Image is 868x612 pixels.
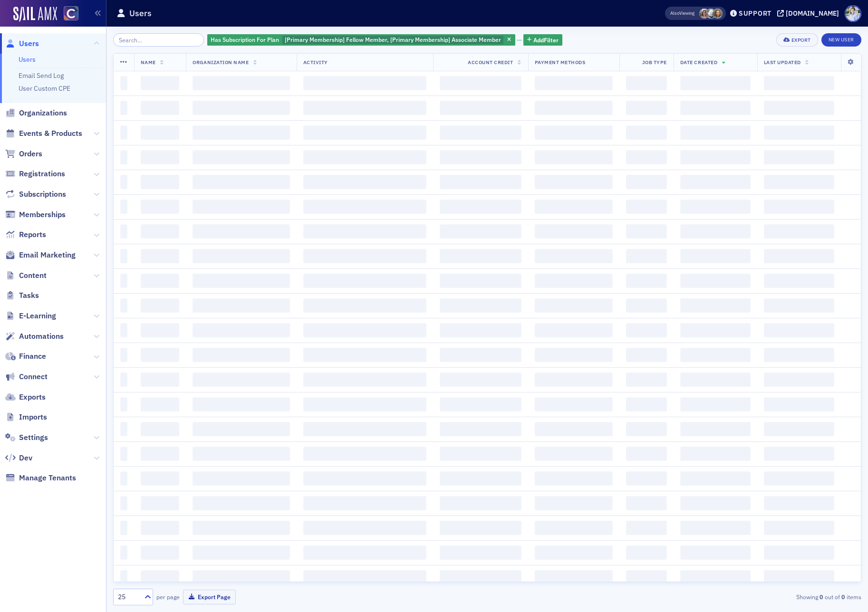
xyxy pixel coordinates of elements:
span: ‌ [141,274,180,288]
span: ‌ [680,323,751,337]
span: ‌ [440,76,521,90]
strong: 0 [818,593,825,601]
a: Events & Products [5,128,82,139]
span: Registrations [19,169,65,179]
span: ‌ [680,545,751,560]
span: ‌ [764,125,834,140]
span: Settings [19,432,48,443]
span: ‌ [141,200,180,214]
span: ‌ [193,471,289,486]
span: ‌ [680,521,751,535]
span: ‌ [626,447,667,461]
span: ‌ [764,348,834,362]
span: Manage Tenants [19,473,76,483]
span: ‌ [303,471,426,486]
span: ‌ [680,125,751,140]
span: ‌ [120,545,127,560]
a: Content [5,270,47,281]
span: ‌ [141,545,180,560]
a: Reports [5,229,46,240]
span: ‌ [440,521,521,535]
span: ‌ [303,521,426,535]
span: ‌ [626,249,667,263]
span: ‌ [764,545,834,560]
div: [Primary Membership] Fellow Member, [Primary Membership] Associate Member [207,34,515,46]
span: ‌ [535,249,613,263]
span: ‌ [626,125,667,140]
span: ‌ [535,447,613,461]
span: ‌ [535,175,613,189]
span: ‌ [535,150,613,164]
span: ‌ [680,274,751,288]
span: ‌ [193,521,289,535]
span: ‌ [141,298,180,313]
span: ‌ [303,298,426,313]
span: ‌ [626,323,667,337]
span: ‌ [764,397,834,411]
span: ‌ [680,447,751,461]
span: ‌ [120,249,127,263]
a: Orders [5,149,42,159]
span: Profile [845,5,861,22]
span: ‌ [764,298,834,313]
div: 25 [118,592,139,602]
span: ‌ [535,373,613,387]
span: ‌ [193,570,289,584]
button: [DOMAIN_NAME] [777,10,842,17]
span: ‌ [440,125,521,140]
span: ‌ [535,224,613,239]
span: ‌ [535,471,613,486]
div: Also [670,10,679,16]
span: ‌ [141,397,180,411]
span: Cheryl Moss [699,9,709,19]
span: ‌ [626,545,667,560]
span: Date Created [680,59,717,66]
input: Search… [113,33,204,47]
a: Imports [5,412,47,422]
span: ‌ [120,323,127,337]
span: ‌ [680,496,751,510]
span: Reports [19,229,46,240]
a: Connect [5,372,48,382]
span: ‌ [303,545,426,560]
span: ‌ [680,298,751,313]
span: ‌ [303,224,426,239]
a: Email Send Log [19,71,64,80]
span: Content [19,270,47,281]
span: Users [19,38,39,49]
span: ‌ [440,447,521,461]
span: ‌ [120,471,127,486]
span: Subscriptions [19,189,66,200]
span: ‌ [120,224,127,239]
span: ‌ [535,521,613,535]
span: ‌ [120,570,127,584]
a: Email Marketing [5,250,76,260]
span: ‌ [120,521,127,535]
span: ‌ [303,101,426,115]
span: ‌ [193,545,289,560]
a: View Homepage [57,6,78,22]
span: Tasks [19,290,39,301]
h1: Users [129,8,152,19]
span: ‌ [193,175,289,189]
span: ‌ [141,323,180,337]
span: ‌ [535,76,613,90]
label: per page [156,593,180,601]
span: ‌ [440,471,521,486]
span: ‌ [680,175,751,189]
span: Aidan Sullivan [706,9,716,19]
span: Exports [19,392,46,402]
span: ‌ [120,397,127,411]
span: ‌ [193,150,289,164]
span: ‌ [764,274,834,288]
span: Imports [19,412,47,422]
span: ‌ [626,496,667,510]
span: ‌ [764,373,834,387]
span: Last Updated [764,59,801,66]
span: ‌ [764,76,834,90]
span: ‌ [303,348,426,362]
span: ‌ [764,249,834,263]
span: Organization Name [193,59,249,66]
img: SailAMX [64,6,78,21]
span: ‌ [440,249,521,263]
